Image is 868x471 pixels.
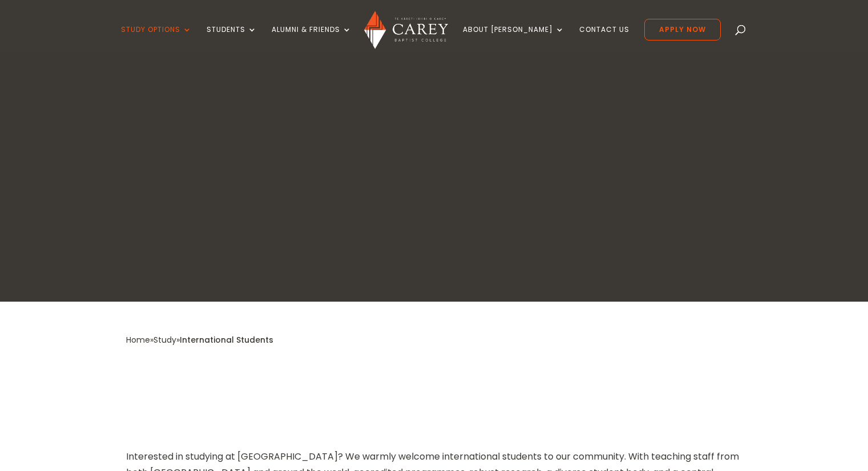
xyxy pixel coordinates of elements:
a: About [PERSON_NAME] [463,26,564,52]
span: International Students [180,334,273,346]
img: Carey Baptist College [364,11,448,49]
a: Study [154,334,176,346]
a: Alumni & Friends [272,26,352,52]
a: Contact Us [579,26,629,52]
a: Students [207,26,257,52]
a: Apply Now [644,19,721,40]
a: Home [126,334,150,346]
span: » » [126,334,273,346]
a: Study Options [121,26,192,52]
